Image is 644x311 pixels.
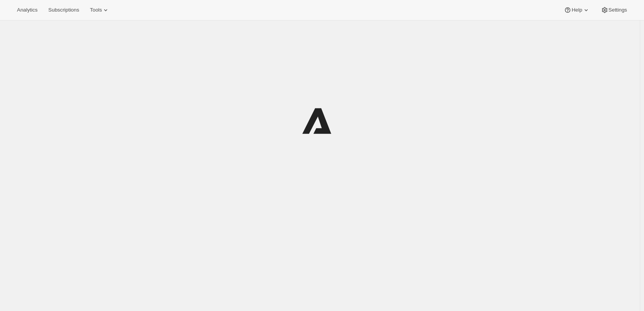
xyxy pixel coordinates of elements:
[85,5,114,15] button: Tools
[44,5,84,15] button: Subscriptions
[559,5,594,15] button: Help
[90,7,102,13] span: Tools
[596,5,632,15] button: Settings
[572,7,582,13] span: Help
[12,5,42,15] button: Analytics
[609,7,627,13] span: Settings
[48,7,79,13] span: Subscriptions
[17,7,37,13] span: Analytics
